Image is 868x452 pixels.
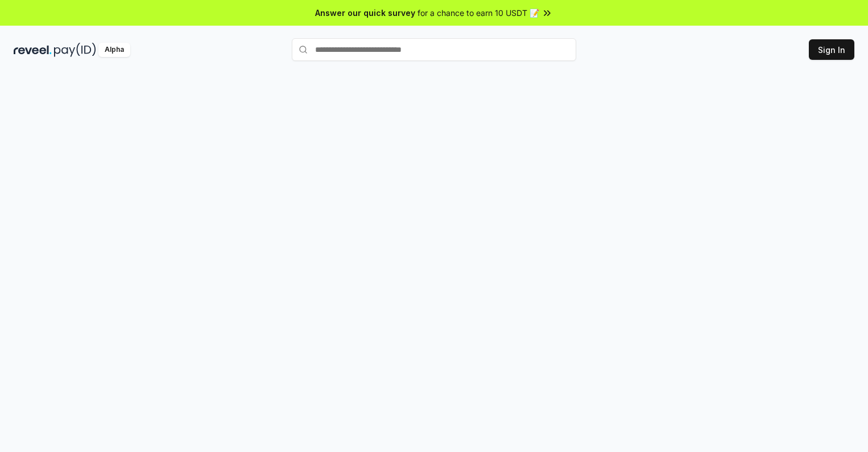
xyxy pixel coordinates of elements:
[809,39,854,60] button: Sign In
[54,43,96,57] img: pay_id
[418,7,539,19] span: for a chance to earn 10 USDT 📝
[98,43,130,57] div: Alpha
[315,7,415,19] span: Answer our quick survey
[14,43,52,57] img: reveel_dark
